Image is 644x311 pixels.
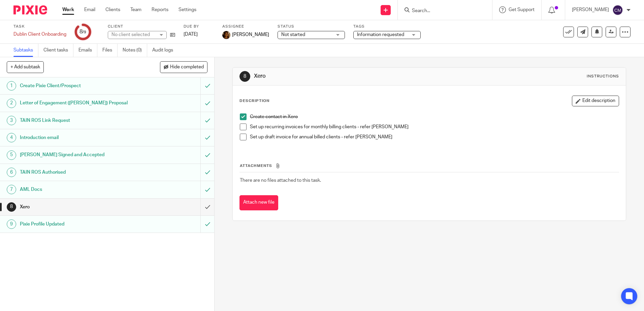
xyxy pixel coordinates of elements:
[84,6,95,13] a: Email
[78,44,97,57] a: Emails
[179,6,196,13] a: Settings
[111,31,155,38] div: No client selected
[587,74,619,79] div: Instructions
[572,6,609,13] p: [PERSON_NAME]
[20,98,136,108] h1: Letter of Engagement ([PERSON_NAME]) Proposal
[13,31,66,38] div: Dublin Client Onboarding
[250,113,618,120] p: Create contact in Xero
[250,134,618,140] p: Set up draft invoice for annual billed clients - refer [PERSON_NAME]
[20,115,136,126] h1: TAIN ROS Link Request
[184,24,214,29] label: Due by
[170,65,204,70] span: Hide completed
[239,71,250,82] div: 8
[102,44,118,57] a: Files
[123,44,147,57] a: Notes (0)
[20,81,136,91] h1: Create Pixie Client/Prospect
[357,32,404,37] span: Information requested
[7,99,16,108] div: 2
[239,195,278,210] button: Attach new file
[105,6,120,13] a: Clients
[240,164,272,168] span: Attachments
[13,44,38,57] a: Subtasks
[612,5,623,15] img: svg%3E
[20,184,136,195] h1: AML Docs
[7,185,16,194] div: 7
[20,219,136,229] h1: Pixie Profile Updated
[83,30,86,34] small: /9
[152,44,178,57] a: Audit logs
[7,150,16,160] div: 5
[7,202,16,212] div: 8
[232,31,269,38] span: [PERSON_NAME]
[20,167,136,177] h1: TAIN ROS Authorised
[281,32,305,37] span: Not started
[20,133,136,143] h1: Introduction email
[7,81,16,91] div: 1
[240,178,321,183] span: There are no files attached to this task.
[43,44,73,57] a: Client tasks
[160,61,207,73] button: Hide completed
[7,168,16,177] div: 6
[572,96,619,106] button: Edit description
[250,124,618,130] p: Set up recurring invoices for monthly billing clients - refer [PERSON_NAME]
[222,24,269,29] label: Assignee
[79,28,86,36] div: 8
[7,116,16,125] div: 3
[20,150,136,160] h1: [PERSON_NAME] Signed and Accepted
[7,61,44,73] button: + Add subtask
[7,133,16,142] div: 4
[184,32,198,37] span: [DATE]
[108,24,175,29] label: Client
[130,6,141,13] a: Team
[13,5,47,14] img: Pixie
[152,6,168,13] a: Reports
[20,202,136,212] h1: Xero
[222,31,230,39] img: Arvinder.jpeg
[509,7,535,12] span: Get Support
[254,73,444,80] h1: Xero
[13,24,66,29] label: Task
[411,8,472,14] input: Search
[62,6,74,13] a: Work
[7,219,16,229] div: 9
[353,24,421,29] label: Tags
[239,98,269,104] p: Description
[278,24,345,29] label: Status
